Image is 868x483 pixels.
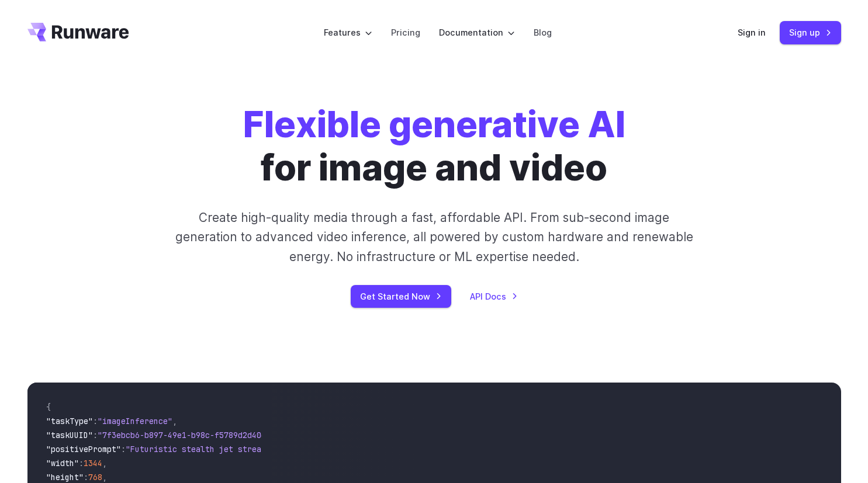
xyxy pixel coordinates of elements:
[351,285,451,308] a: Get Started Now
[46,458,79,468] span: "width"
[439,26,515,39] label: Documentation
[98,430,275,440] span: "7f3ebcb6-b897-49e1-b98c-f5789d2d40d7"
[84,458,102,468] span: 1344
[46,402,51,412] span: {
[88,472,102,482] span: 768
[46,430,93,440] span: "taskUUID"
[102,472,107,482] span: ,
[126,444,551,454] span: "Futuristic stealth jet streaking through a neon-lit cityscape with glowing purple exhaust"
[93,430,98,440] span: :
[174,208,694,266] p: Create high-quality media through a fast, affordable API. From sub-second image generation to adv...
[46,472,84,482] span: "height"
[46,444,121,454] span: "positivePrompt"
[121,444,126,454] span: :
[27,23,129,41] a: Go to /
[84,472,88,482] span: :
[102,458,107,468] span: ,
[243,103,625,189] h1: for image and video
[324,26,372,39] label: Features
[243,102,625,146] strong: Flexible generative AI
[46,416,93,426] span: "taskType"
[470,290,518,303] a: API Docs
[79,458,84,468] span: :
[534,26,552,39] a: Blog
[780,21,841,44] a: Sign up
[172,416,177,426] span: ,
[98,416,172,426] span: "imageInference"
[93,416,98,426] span: :
[738,26,766,39] a: Sign in
[391,26,420,39] a: Pricing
